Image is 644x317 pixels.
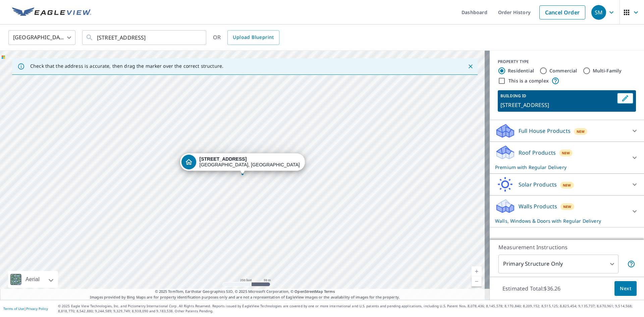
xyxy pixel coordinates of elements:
[495,176,639,193] div: Solar ProductsNew
[562,150,570,156] span: New
[593,67,622,74] label: Multi-Family
[3,306,24,311] a: Terms of Use
[294,289,323,294] a: OpenStreetMap
[498,243,635,251] p: Measurement Instructions
[591,5,606,20] div: SM
[495,217,627,224] p: Walls, Windows & Doors with Regular Delivery
[200,156,247,162] strong: [STREET_ADDRESS]
[539,5,585,19] a: Cancel Order
[519,149,556,157] p: Roof Products
[3,307,48,311] p: |
[500,93,526,99] p: BUILDING ID
[620,284,631,293] span: Next
[97,28,193,47] input: Search by address or latitude-longitude
[519,127,571,135] p: Full House Products
[12,7,91,17] img: EV Logo
[200,156,300,168] div: [GEOGRAPHIC_DATA], [GEOGRAPHIC_DATA] 17856
[227,30,279,45] a: Upload Blueprint
[519,180,557,189] p: Solar Products
[497,281,566,296] p: Estimated Total: $36.26
[563,204,572,209] span: New
[180,153,305,174] div: Dropped pin, building 1, Residential property, 2039 Millers Bottom Rd New Columbia, PA 17856
[23,271,42,288] div: Aerial
[466,62,475,71] button: Close
[617,93,633,104] button: Edit building 1
[58,304,641,314] p: © 2025 Eagle View Technologies, Inc. and Pictometry International Corp. All Rights Reserved. Repo...
[563,182,571,188] span: New
[26,306,48,311] a: Privacy Policy
[508,77,549,84] label: This is a complex
[30,63,223,69] p: Check that the address is accurate, then drag the marker over the correct structure.
[472,266,482,276] a: Current Level 17, Zoom In
[627,260,635,268] span: Your report will include only the primary structure on the property. For example, a detached gara...
[8,271,58,288] div: Aerial
[498,255,619,273] div: Primary Structure Only
[495,145,639,171] div: Roof ProductsNewPremium with Regular Delivery
[498,59,636,65] div: PROPERTY TYPE
[614,281,637,296] button: Next
[519,202,557,210] p: Walls Products
[495,164,627,171] p: Premium with Regular Delivery
[500,101,614,109] p: [STREET_ADDRESS]
[233,33,274,42] span: Upload Blueprint
[155,289,335,295] span: © 2025 TomTom, Earthstar Geographics SIO, © 2025 Microsoft Corporation, ©
[508,67,534,74] label: Residential
[549,67,577,74] label: Commercial
[213,30,279,45] div: OR
[324,289,335,294] a: Terms
[577,129,585,134] span: New
[495,198,639,224] div: Walls ProductsNewWalls, Windows & Doors with Regular Delivery
[8,28,75,47] div: [GEOGRAPHIC_DATA]
[472,276,482,286] a: Current Level 17, Zoom Out
[495,123,639,139] div: Full House ProductsNew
